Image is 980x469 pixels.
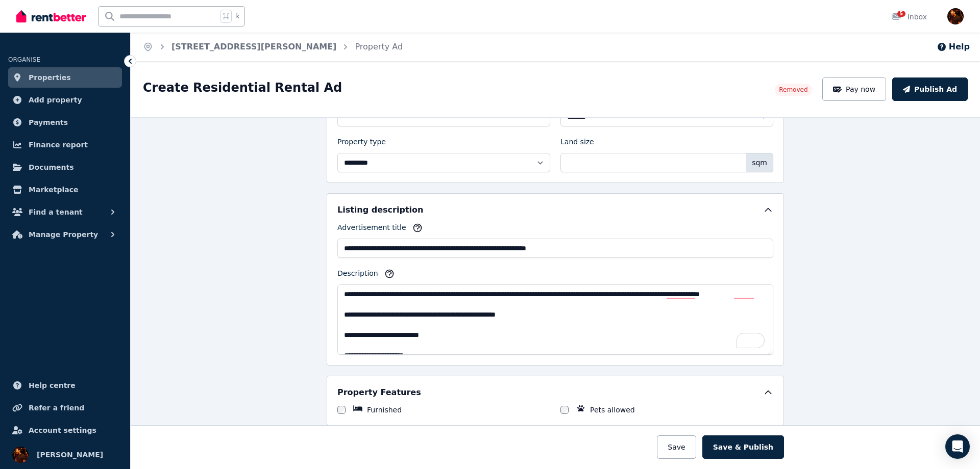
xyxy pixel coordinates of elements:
h5: Property Features [337,386,421,399]
span: Documents [29,161,74,173]
label: Land size [560,137,594,151]
span: Account settings [29,424,96,436]
a: Marketplace [8,179,122,200]
a: Payments [8,112,122,133]
span: [PERSON_NAME] [37,449,103,461]
a: Account settings [8,420,122,440]
button: Save & Publish [702,435,784,459]
nav: Breadcrumb [131,33,415,61]
label: Advertisement title [337,222,406,237]
h5: Listing description [337,204,423,216]
img: RentBetter [16,9,86,24]
div: Inbox [891,12,927,22]
span: Marketplace [29,184,78,196]
a: Finance report [8,135,122,155]
span: Help centre [29,379,76,392]
label: Property type [337,137,386,151]
label: Pets allowed [590,405,635,415]
span: 5 [897,11,905,17]
span: Manage Property [29,228,98,241]
span: ORGANISE [8,56,40,63]
button: Find a tenant [8,202,122,222]
img: Sergio Lourenco da Silva [12,447,29,463]
a: Add property [8,90,122,110]
button: Publish Ad [892,77,968,101]
h1: Create Residential Rental Ad [143,80,342,96]
img: Sergio Lourenco da Silva [947,8,964,24]
button: Pay now [822,77,887,101]
button: Save [657,435,696,459]
span: k [236,12,239,20]
a: Refer a friend [8,398,122,418]
a: Documents [8,157,122,177]
a: [STREET_ADDRESS][PERSON_NAME] [171,42,336,51]
label: Description [337,268,378,282]
label: Furnished [367,405,402,415]
span: Refer a friend [29,402,84,414]
span: Add property [29,94,82,106]
span: Properties [29,71,71,84]
a: Properties [8,67,122,88]
div: Open Intercom Messenger [945,434,970,459]
button: Manage Property [8,224,122,245]
button: Help [937,41,970,53]
a: Help centre [8,375,122,396]
span: Find a tenant [29,206,83,218]
span: Payments [29,116,68,128]
span: Finance report [29,139,88,151]
textarea: To enrich screen reader interactions, please activate Accessibility in Grammarly extension settings [337,284,773,355]
a: Property Ad [355,42,403,51]
span: Removed [779,86,807,94]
